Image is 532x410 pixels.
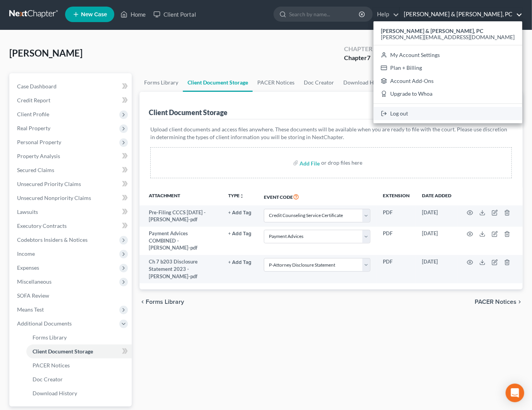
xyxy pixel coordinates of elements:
span: [PERSON_NAME] [9,47,83,59]
span: Client Profile [17,111,49,117]
button: chevron_left Forms Library [139,299,184,305]
a: SOFA Review [11,289,132,303]
a: My Account Settings [374,48,522,62]
a: Home [117,7,150,21]
a: PACER Notices [26,358,132,372]
div: Chapter [344,53,372,62]
button: + Add Tag [228,210,251,215]
span: Lawsuits [17,208,38,215]
a: Forms Library [139,73,183,92]
span: Personal Property [17,139,61,145]
th: Attachment [139,188,222,205]
a: Unsecured Nonpriority Claims [11,191,132,205]
span: Expenses [17,264,39,271]
span: Case Dashboard [17,83,57,90]
strong: [PERSON_NAME] & [PERSON_NAME], PC [381,28,483,34]
a: [PERSON_NAME] & [PERSON_NAME], PC [400,7,522,21]
span: New Case [81,12,107,17]
span: Client Document Storage [33,348,93,355]
th: Event Code [258,188,377,205]
button: PACER Notices chevron_right [475,299,523,305]
a: Download History [26,386,132,400]
a: Executory Contracts [11,219,132,233]
p: Upload client documents and access files anywhere. These documents will be available when you are... [150,126,512,141]
a: PACER Notices [253,73,299,92]
a: Property Analysis [11,149,132,163]
a: Log out [374,107,522,120]
span: Unsecured Nonpriority Claims [17,195,91,201]
a: Download History [339,73,393,92]
a: + Add Tag [228,230,251,237]
div: Open Intercom Messenger [506,384,524,402]
i: chevron_left [139,299,146,305]
span: Forms Library [33,334,67,341]
div: [PERSON_NAME] & [PERSON_NAME], PC [374,21,522,123]
a: Upgrade to Whoa [374,88,522,101]
a: + Add Tag [228,209,251,216]
span: SOFA Review [17,292,49,299]
i: chevron_right [517,299,523,305]
a: Case Dashboard [11,79,132,93]
td: Payment Advices COMBINED - [PERSON_NAME]-pdf [139,227,222,255]
button: + Add Tag [228,231,251,236]
div: or drop files here [322,159,363,167]
span: Property Analysis [17,153,60,159]
div: Client Document Storage [149,108,227,117]
a: Doc Creator [299,73,339,92]
td: PDF [377,205,416,227]
td: [DATE] [416,255,458,283]
th: Extension [377,188,416,205]
button: TYPEunfold_more [228,193,244,198]
td: Ch 7 b203 Disclosure Statement 2023 - [PERSON_NAME]-pdf [139,255,222,283]
a: Client Portal [150,7,200,21]
span: PACER Notices [475,299,517,305]
a: Secured Claims [11,163,132,177]
a: Doc Creator [26,372,132,386]
a: Client Document Storage [183,73,253,92]
span: PACER Notices [33,362,70,369]
a: Unsecured Priority Claims [11,177,132,191]
i: unfold_more [239,194,244,198]
a: Forms Library [26,331,132,345]
th: Date added [416,188,458,205]
a: Plan + Billing [374,61,522,74]
span: Additional Documents [17,320,72,327]
span: Doc Creator [33,376,63,382]
span: 7 [367,54,370,61]
td: Pre-Filing CCCS [DATE] - [PERSON_NAME]-pdf [139,205,222,227]
span: [PERSON_NAME][EMAIL_ADDRESS][DOMAIN_NAME] [381,34,515,40]
span: Miscellaneous [17,278,52,285]
span: Income [17,250,35,257]
a: Help [373,7,399,21]
button: + Add Tag [228,260,251,265]
span: Real Property [17,125,50,131]
span: Executory Contracts [17,222,67,229]
a: Account Add-Ons [374,74,522,88]
td: PDF [377,227,416,255]
input: Search by name... [289,7,360,21]
a: Client Document Storage [26,345,132,358]
a: + Add Tag [228,258,251,265]
span: Secured Claims [17,167,54,173]
td: [DATE] [416,227,458,255]
span: Credit Report [17,97,50,103]
td: [DATE] [416,205,458,227]
a: Credit Report [11,93,132,107]
span: Unsecured Priority Claims [17,181,81,187]
span: Means Test [17,306,44,313]
div: Chapter [344,45,372,53]
a: Lawsuits [11,205,132,219]
span: Codebtors Insiders & Notices [17,236,88,243]
span: Forms Library [146,299,184,305]
span: Download History [33,390,77,396]
td: PDF [377,255,416,283]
